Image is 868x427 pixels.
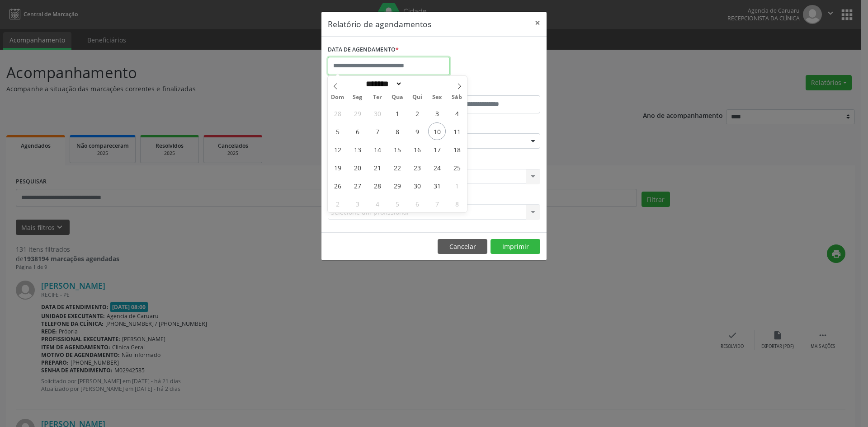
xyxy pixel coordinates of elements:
span: Novembro 7, 2025 [428,195,446,212]
span: Outubro 27, 2025 [349,177,366,194]
span: Outubro 7, 2025 [368,122,386,140]
span: Outubro 1, 2025 [388,104,406,122]
span: Outubro 18, 2025 [448,141,466,158]
input: Year [402,79,432,89]
span: Novembro 8, 2025 [448,195,466,212]
span: Outubro 16, 2025 [408,141,426,158]
span: Outubro 25, 2025 [448,159,466,176]
span: Outubro 8, 2025 [388,122,406,140]
span: Novembro 5, 2025 [388,195,406,212]
select: Month [363,79,402,89]
span: Novembro 4, 2025 [368,195,386,212]
span: Novembro 3, 2025 [349,195,366,212]
span: Outubro 17, 2025 [428,141,446,158]
span: Outubro 28, 2025 [368,177,386,194]
span: Outubro 29, 2025 [388,177,406,194]
span: Qua [387,94,407,100]
span: Setembro 28, 2025 [329,104,346,122]
span: Ter [368,94,387,100]
button: Close [528,12,547,34]
span: Sáb [447,94,467,100]
span: Outubro 12, 2025 [329,141,346,158]
span: Outubro 13, 2025 [349,141,366,158]
span: Outubro 6, 2025 [349,122,366,140]
span: Novembro 1, 2025 [448,177,466,194]
label: DATA DE AGENDAMENTO [328,43,399,57]
span: Outubro 31, 2025 [428,177,446,194]
span: Novembro 6, 2025 [408,195,426,212]
span: Outubro 4, 2025 [448,104,466,122]
span: Setembro 29, 2025 [349,104,366,122]
span: Outubro 20, 2025 [349,159,366,176]
span: Outubro 23, 2025 [408,159,426,176]
span: Outubro 26, 2025 [329,177,346,194]
span: Outubro 11, 2025 [448,122,466,140]
span: Sex [427,94,447,100]
span: Outubro 30, 2025 [408,177,426,194]
span: Outubro 3, 2025 [428,104,446,122]
span: Outubro 2, 2025 [408,104,426,122]
h5: Relatório de agendamentos [328,18,431,30]
span: Novembro 2, 2025 [329,195,346,212]
span: Seg [348,94,368,100]
span: Outubro 22, 2025 [388,159,406,176]
span: Outubro 5, 2025 [329,122,346,140]
span: Outubro 21, 2025 [368,159,386,176]
button: Imprimir [491,239,540,254]
span: Qui [407,94,427,100]
span: Outubro 10, 2025 [428,122,446,140]
span: Outubro 24, 2025 [428,159,446,176]
span: Dom [328,94,348,100]
label: ATÉ [436,81,540,95]
button: Cancelar [438,239,487,254]
span: Outubro 15, 2025 [388,141,406,158]
span: Outubro 9, 2025 [408,122,426,140]
span: Setembro 30, 2025 [368,104,386,122]
span: Outubro 19, 2025 [329,159,346,176]
span: Outubro 14, 2025 [368,141,386,158]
